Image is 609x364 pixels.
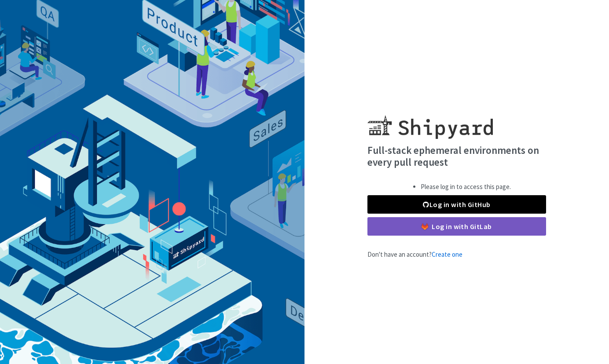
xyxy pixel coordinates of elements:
[367,105,493,139] img: Shipyard logo
[421,182,511,192] li: Please log in to access this page.
[367,144,546,168] h4: Full-stack ephemeral environments on every pull request
[367,217,546,236] a: Log in with GitLab
[432,250,462,258] a: Create one
[422,223,428,230] img: gitlab-color.svg
[367,250,462,258] span: Don't have an account?
[367,195,546,214] a: Log in with GitHub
